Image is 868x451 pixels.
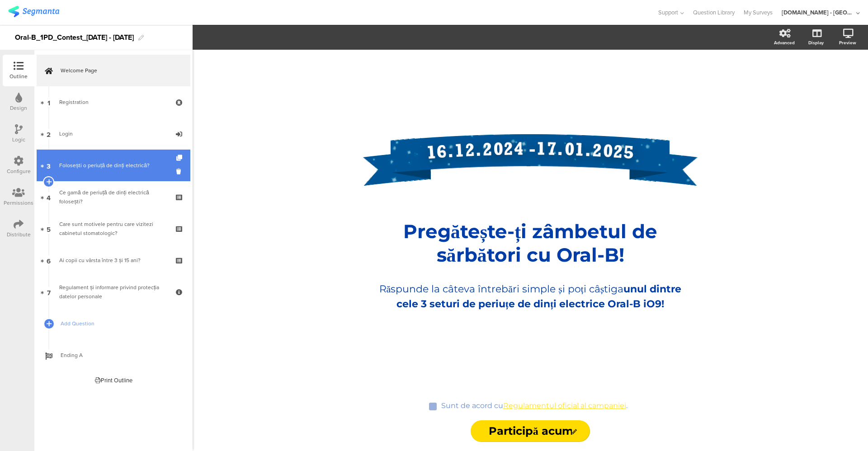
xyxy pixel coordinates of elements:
[839,39,856,46] div: Preview
[37,181,190,213] a: 4 Ce gamă de periuță de dinți electrică folosești?
[47,287,51,297] span: 7
[10,104,27,112] div: Design
[61,351,176,360] span: Ending A
[37,213,190,244] a: 5 Care sunt motivele pentru care vizitezi cabinetul stomatologic?
[774,39,795,46] div: Advanced
[15,30,134,45] div: Oral-B_1PD_Contest_[DATE] - [DATE]
[59,283,167,301] div: Regulament și informare privind protecția datelor personale
[4,199,33,207] div: Permissions
[59,129,167,138] div: Login
[12,136,25,144] div: Logic
[59,98,167,107] div: Registration
[9,72,28,80] div: Outline
[61,319,176,328] span: Add Question
[47,160,51,170] span: 3
[47,192,51,202] span: 4
[503,401,626,410] a: Regulamentul oficial al campaniei
[47,129,51,139] span: 2
[176,155,184,161] i: Duplicate
[59,161,167,170] div: Folosești o periuță de dinți electrică?
[47,224,51,234] span: 5
[37,118,190,150] a: 2 Login
[37,339,190,371] a: Ending A
[37,86,190,118] a: 1 Registration
[471,420,590,442] input: Start
[363,220,698,267] p: Pregătește-ți zâmbetul de sărbători cu Oral-B!
[59,188,167,206] div: Ce gamă de periuță de dinți electrică folosești?
[95,376,132,385] div: Print Outline
[37,244,190,276] a: 6 Ai copii cu vârsta între 3 și 15 ani?
[782,8,854,17] div: [DOMAIN_NAME] - [GEOGRAPHIC_DATA]
[7,230,31,239] div: Distribute
[61,66,176,75] span: Welcome Page
[441,401,627,410] p: Sunt de acord cu .
[47,97,50,107] span: 1
[59,220,167,238] div: Care sunt motivele pentru care vizitezi cabinetul stomatologic?
[37,55,190,86] a: Welcome Page
[7,167,31,175] div: Configure
[372,282,689,311] p: Răspunde la câteva întrebări simple și poți câștiga
[59,256,167,265] div: Ai copii cu vârsta între 3 și 15 ani?
[37,276,190,308] a: 7 Regulament și informare privind protecția datelor personale
[658,8,678,17] span: Support
[37,150,190,181] a: 3 Folosești o periuță de dinți electrică?
[47,255,51,265] span: 6
[808,39,824,46] div: Display
[8,6,59,17] img: segmanta logo
[176,167,184,176] i: Delete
